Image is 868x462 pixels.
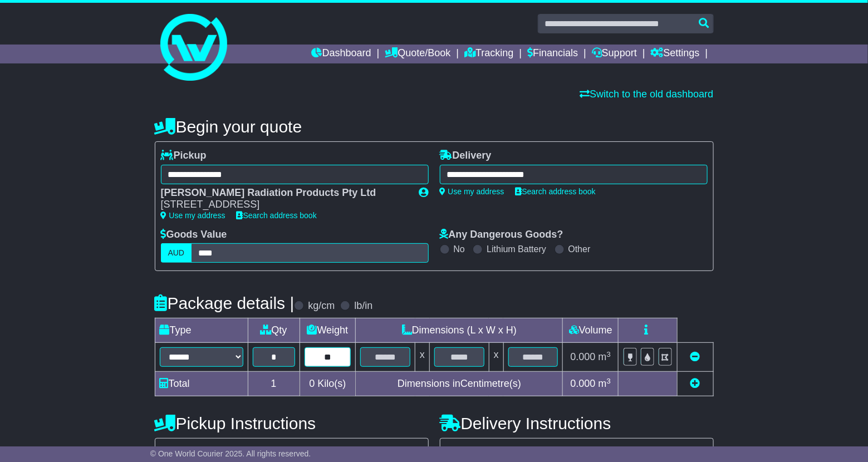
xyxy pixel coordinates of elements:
[385,45,450,63] a: Quote/Book
[571,351,596,362] span: 0.000
[563,318,619,343] td: Volume
[607,377,611,385] sup: 3
[300,318,356,343] td: Weight
[690,351,700,362] a: Remove this item
[248,318,300,343] td: Qty
[161,150,207,162] label: Pickup
[440,414,714,432] h4: Delivery Instructions
[155,294,295,312] h4: Package details |
[300,372,356,396] td: Kilo(s)
[356,372,563,396] td: Dimensions in Centimetre(s)
[161,243,192,263] label: AUD
[309,378,315,389] span: 0
[527,45,578,63] a: Financials
[489,343,503,372] td: x
[415,343,430,372] td: x
[356,318,563,343] td: Dimensions (L x W x H)
[454,244,465,254] label: No
[599,351,611,362] span: m
[155,318,248,343] td: Type
[690,378,700,389] a: Add new item
[161,187,408,199] div: [PERSON_NAME] Radiation Products Pty Ltd
[440,229,563,241] label: Any Dangerous Goods?
[440,187,504,196] a: Use my address
[161,211,225,220] a: Use my address
[607,350,611,358] sup: 3
[571,378,596,389] span: 0.000
[651,45,700,63] a: Settings
[155,117,714,136] h4: Begin your quote
[150,449,311,458] span: © One World Courier 2025. All rights reserved.
[354,300,372,312] label: lb/in
[592,45,637,63] a: Support
[312,45,371,63] a: Dashboard
[568,244,591,254] label: Other
[161,199,408,211] div: [STREET_ADDRESS]
[440,150,492,162] label: Delivery
[599,378,611,389] span: m
[308,300,335,312] label: kg/cm
[248,372,300,396] td: 1
[237,211,317,220] a: Search address book
[487,244,546,254] label: Lithium Battery
[155,372,248,396] td: Total
[516,187,596,196] a: Search address book
[464,45,513,63] a: Tracking
[155,414,429,432] h4: Pickup Instructions
[580,89,713,100] a: Switch to the old dashboard
[161,229,227,241] label: Goods Value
